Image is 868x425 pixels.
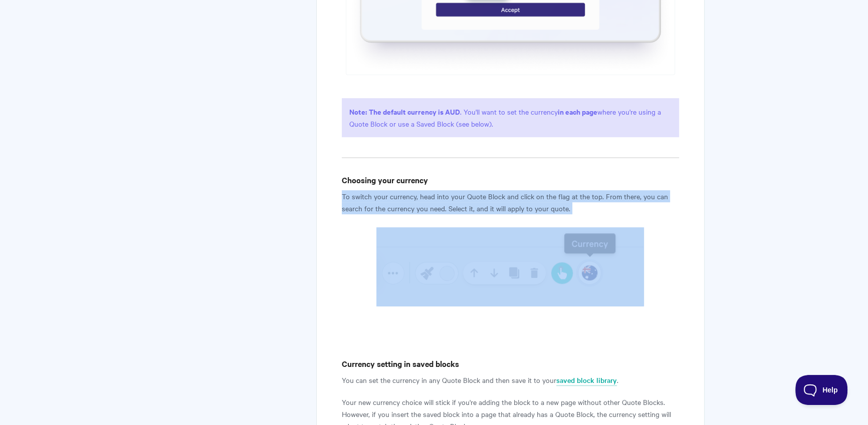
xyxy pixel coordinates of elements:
strong: The default currency is AUD [369,106,460,117]
p: To switch your currency, head into your Quote Block and click on the flag at the top. From there,... [342,190,679,214]
a: saved block library [556,375,617,386]
h4: Choosing your currency [342,174,679,186]
p: . You'll want to set the currency where you're using a Quote Block or use a Saved Block (see below). [342,98,679,137]
p: You can set the currency in any Quote Block and then save it to your . [342,374,679,386]
strong: Note: [349,106,367,117]
h4: Currency setting in saved blocks [342,357,679,370]
iframe: Toggle Customer Support [795,375,848,405]
img: file-W1hhv85DLK.png [376,227,644,306]
strong: in each page [558,106,597,117]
